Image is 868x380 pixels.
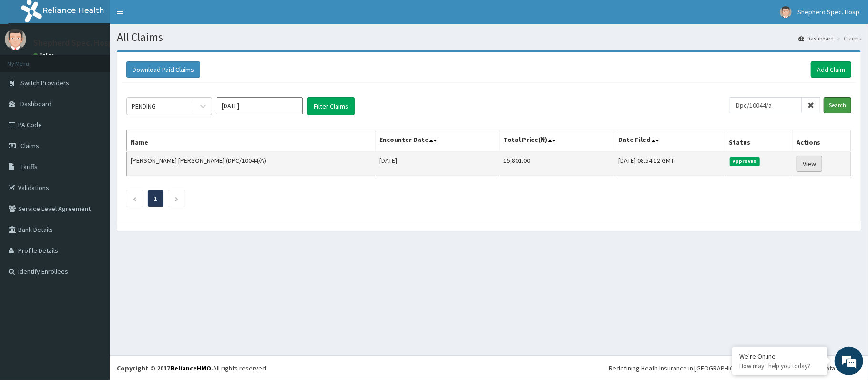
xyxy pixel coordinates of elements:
[33,52,56,59] a: Online
[730,97,802,113] input: Search by HMO ID
[132,101,156,111] div: PENDING
[307,97,355,115] button: Filter Claims
[33,39,115,47] p: Shepherd Spec. Hosp.
[835,34,861,42] li: Claims
[500,130,614,152] th: Total Price(₦)
[725,130,792,152] th: Status
[20,100,51,108] span: Dashboard
[110,356,868,380] footer: All rights reserved.
[614,151,725,176] td: [DATE] 08:54:12 GMT
[217,97,303,114] input: Select Month and Year
[20,141,39,150] span: Claims
[154,194,157,203] a: Page 1 is your current page
[5,29,26,50] img: User Image
[170,364,211,372] a: RelianceHMO
[797,156,822,172] a: View
[127,130,376,152] th: Name
[811,61,851,78] a: Add Claim
[798,34,834,42] a: Dashboard
[609,363,861,373] div: Redefining Heath Insurance in [GEOGRAPHIC_DATA] using Telemedicine and Data Science!
[20,162,38,171] span: Tariffs
[730,157,760,166] span: Approved
[614,130,725,152] th: Date Filed
[780,6,792,18] img: User Image
[117,364,213,372] strong: Copyright © 2017 .
[20,79,69,87] span: Switch Providers
[127,151,376,176] td: [PERSON_NAME] [PERSON_NAME] (DPC/10044/A)
[133,194,137,203] a: Previous page
[739,362,820,370] p: How may I help you today?
[174,194,179,203] a: Next page
[117,31,861,43] h1: All Claims
[792,130,851,152] th: Actions
[375,130,499,152] th: Encounter Date
[739,352,820,360] div: We're Online!
[500,151,614,176] td: 15,801.00
[797,8,861,16] span: Shepherd Spec. Hosp.
[824,97,851,113] input: Search
[126,61,200,78] button: Download Paid Claims
[375,151,499,176] td: [DATE]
